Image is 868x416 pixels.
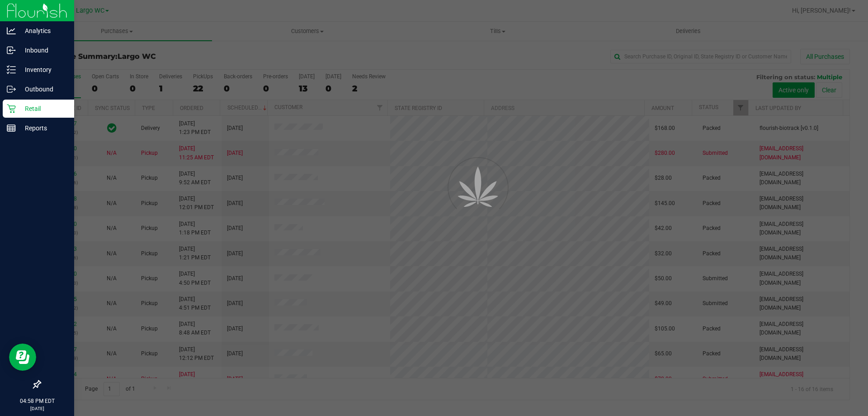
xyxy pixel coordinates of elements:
[16,103,70,114] p: Retail
[16,25,70,36] p: Analytics
[7,85,16,94] inline-svg: Outbound
[16,64,70,75] p: Inventory
[4,405,70,412] p: [DATE]
[4,397,70,405] p: 04:58 PM EDT
[16,45,70,56] p: Inbound
[16,84,70,95] p: Outbound
[7,124,16,133] inline-svg: Reports
[16,123,70,134] p: Reports
[7,104,16,113] inline-svg: Retail
[9,344,36,371] iframe: Resource center
[7,26,16,35] inline-svg: Analytics
[7,65,16,74] inline-svg: Inventory
[7,46,16,55] inline-svg: Inbound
